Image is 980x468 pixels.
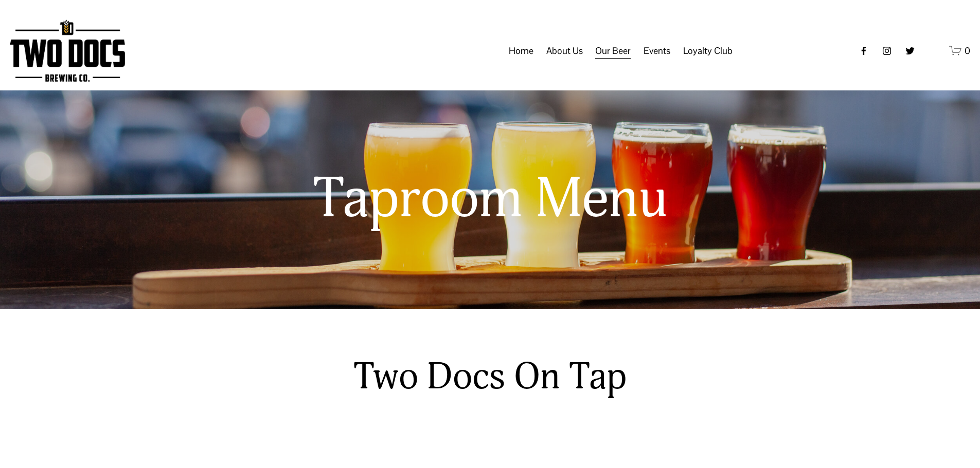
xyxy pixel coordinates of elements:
a: twitter-unauth [905,46,915,56]
a: instagram-unauth [882,46,892,56]
img: Two Docs Brewing Co. [10,20,125,82]
h1: Taproom Menu [220,169,760,231]
span: Our Beer [595,42,631,60]
span: 0 [965,45,970,57]
span: About Us [546,42,583,60]
h2: Two Docs On Tap [314,354,666,400]
a: Facebook [859,46,869,56]
a: folder dropdown [546,41,583,61]
a: folder dropdown [595,41,631,61]
span: Loyalty Club [683,42,733,60]
span: Events [644,42,670,60]
a: folder dropdown [644,41,670,61]
a: Home [509,41,533,61]
a: 0 items in cart [949,44,970,57]
a: folder dropdown [683,41,733,61]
